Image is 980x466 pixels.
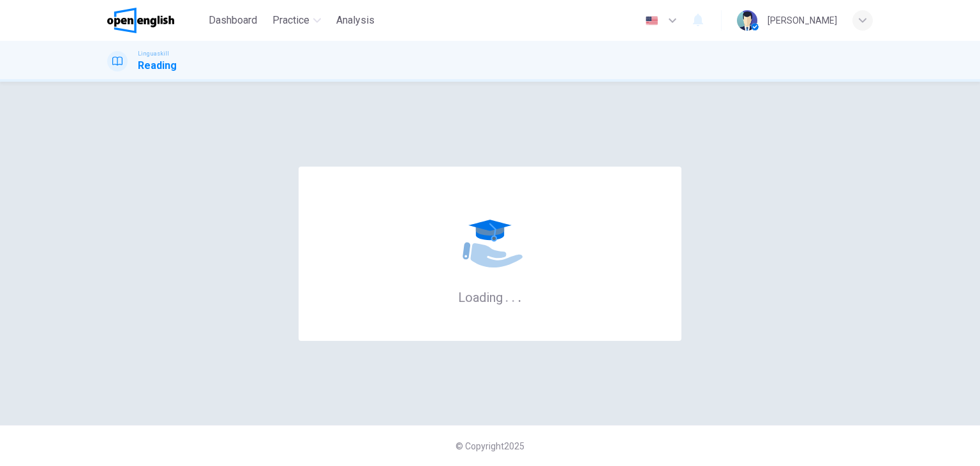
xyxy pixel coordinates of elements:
img: OpenEnglish logo [107,8,174,33]
img: en [644,16,660,26]
div: [PERSON_NAME] [768,13,837,28]
span: © Copyright 2025 [456,441,524,451]
h6: Loading [458,289,522,305]
span: Dashboard [209,13,257,28]
a: OpenEnglish logo [107,8,204,33]
h6: . [505,285,509,306]
button: Analysis [331,9,380,32]
span: Linguaskill [138,49,169,58]
h6: . [517,285,522,306]
button: Dashboard [204,9,262,32]
img: Profile picture [737,10,757,31]
button: Practice [267,9,326,32]
h1: Reading [138,58,177,73]
span: Practice [272,13,309,28]
span: Analysis [336,13,375,28]
h6: . [511,285,516,306]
